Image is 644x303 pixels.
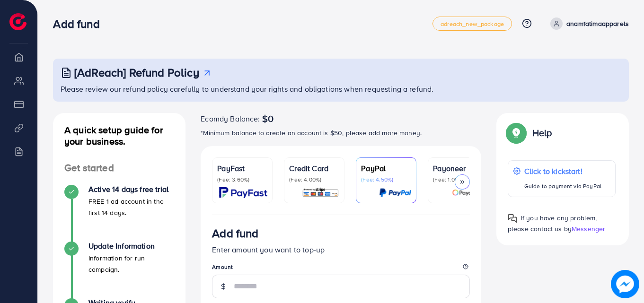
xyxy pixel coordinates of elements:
[53,17,107,31] h3: Add fund
[217,176,267,183] p: (Fee: 3.60%)
[289,163,339,174] p: Credit Card
[524,165,601,177] p: Click to kickstart!
[217,163,267,174] p: PayFast
[201,113,260,124] span: Ecomdy Balance:
[219,187,267,198] img: card
[302,187,339,198] img: card
[289,176,339,183] p: (Fee: 4.00%)
[88,196,174,218] p: FREE 1 ad account in the first 14 days.
[452,187,483,198] img: card
[532,127,552,139] p: Help
[611,270,639,298] img: image
[361,176,411,183] p: (Fee: 4.50%)
[9,13,26,30] img: logo
[61,83,623,95] p: Please review our refund policy carefully to understand your rights and obligations when requesti...
[88,242,174,251] h4: Update Information
[74,66,199,79] h3: [AdReach] Refund Policy
[572,224,605,234] span: Messenger
[212,226,258,240] h3: Add fund
[53,162,185,174] h4: Get started
[53,124,185,147] h4: A quick setup guide for your business.
[361,163,411,174] p: PayPal
[441,21,504,27] span: adreach_new_package
[508,214,517,223] img: Popup guide
[53,185,185,242] li: Active 14 days free trial
[432,17,512,31] a: adreach_new_package
[433,163,483,174] p: Payoneer
[508,124,525,141] img: Popup guide
[379,187,411,198] img: card
[201,127,481,139] p: *Minimum balance to create an account is $50, please add more money.
[433,176,483,183] p: (Fee: 1.00%)
[88,252,174,275] p: Information for run campaign.
[262,113,273,124] span: $0
[212,263,470,275] legend: Amount
[53,242,185,298] li: Update Information
[212,244,470,255] p: Enter amount you want to top-up
[566,18,629,29] p: anamfatimaapparels
[524,181,601,192] p: Guide to payment via PayPal
[547,17,629,30] a: anamfatimaapparels
[88,185,174,194] h4: Active 14 days free trial
[508,213,597,234] span: If you have any problem, please contact us by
